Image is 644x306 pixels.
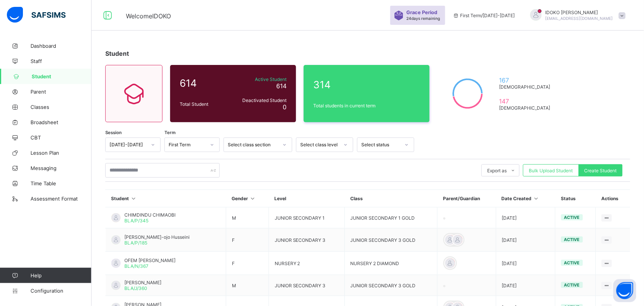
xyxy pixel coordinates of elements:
span: Lesson Plan [31,150,92,156]
span: session/term information [453,13,515,18]
th: Status [555,190,596,207]
button: Open asap [613,279,636,302]
div: First Term [169,142,206,148]
span: Export as [488,168,507,173]
span: Create Student [584,168,617,173]
td: JUNIOR SECONDARY 1 GOLD [345,207,438,228]
span: Time Table [31,180,92,186]
span: Grace Period [407,10,438,15]
span: Assessment Format [31,196,92,202]
td: JUNIOR SECONDARY 3 GOLD [345,275,438,296]
span: Configuration [31,288,91,294]
i: Sort in Ascending Order [533,196,539,201]
span: Student [32,73,92,79]
td: [DATE] [496,252,555,275]
span: Dashboard [31,43,92,49]
th: Date Created [496,190,555,207]
th: Student [106,190,226,207]
span: BLA/P/345 [124,218,148,223]
span: 147 [499,97,554,105]
span: Broadsheet [31,119,92,125]
span: BLA/J/360 [124,285,147,291]
span: Help [31,272,91,278]
span: Welcome IDOKO [126,12,171,20]
th: Gender [226,190,269,207]
span: Messaging [31,165,92,171]
span: Term [164,130,175,135]
th: Level [269,190,345,207]
th: Actions [596,190,631,207]
div: IDOKOGLORIA [523,9,630,22]
span: [PERSON_NAME] [124,280,161,285]
td: M [226,275,269,296]
th: Parent/Guardian [438,190,496,207]
td: M [226,207,269,228]
span: 614 [180,77,229,89]
i: Sort in Ascending Order [249,196,256,201]
div: Select class level [300,142,339,148]
span: [DEMOGRAPHIC_DATA] [499,84,554,90]
span: Deactivated Student [232,97,287,103]
td: JUNIOR SECONDARY 1 [269,207,345,228]
span: Classes [31,104,92,110]
span: Session [105,130,122,135]
span: active [564,282,580,288]
span: Staff [31,58,92,64]
span: [PERSON_NAME]-ojo Husseini [124,234,190,240]
td: [DATE] [496,207,555,228]
td: JUNIOR SECONDARY 3 [269,228,345,252]
td: F [226,228,269,252]
span: [EMAIL_ADDRESS][DOMAIN_NAME] [546,16,613,21]
td: JUNIOR SECONDARY 3 GOLD [345,228,438,252]
span: [DEMOGRAPHIC_DATA] [499,105,554,111]
img: safsims [7,7,66,23]
td: F [226,252,269,275]
span: CBT [31,134,92,141]
td: JUNIOR SECONDARY 3 [269,275,345,296]
span: 0 [283,103,287,111]
span: 314 [313,79,420,91]
div: Select class section [228,142,278,148]
div: Total Student [178,99,230,109]
span: 24 days remaining [407,16,440,21]
td: NURSERY 2 [269,252,345,275]
span: Parent [31,89,92,95]
th: Class [345,190,438,207]
span: active [564,215,580,220]
span: active [564,260,580,266]
span: Active Student [232,76,287,82]
td: NURSERY 2 DIAMOND [345,252,438,275]
span: CHIMDINDU CHIMAOBI [124,212,175,218]
td: [DATE] [496,275,555,296]
span: Total students in current term [313,103,420,108]
span: 614 [276,82,287,90]
td: [DATE] [496,228,555,252]
span: Bulk Upload Student [529,168,573,173]
span: active [564,237,580,242]
span: BLA/P/185 [124,240,147,246]
span: BLA/N/367 [124,263,148,269]
span: OFEM [PERSON_NAME] [124,257,175,263]
div: Select status [361,142,400,148]
img: sticker-purple.71386a28dfed39d6af7621340158ba97.svg [394,11,404,20]
span: 167 [499,76,554,84]
i: Sort in Ascending Order [130,196,137,201]
span: Student [105,50,129,57]
div: [DATE]-[DATE] [109,142,147,148]
span: IDOKO [PERSON_NAME] [546,10,613,15]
